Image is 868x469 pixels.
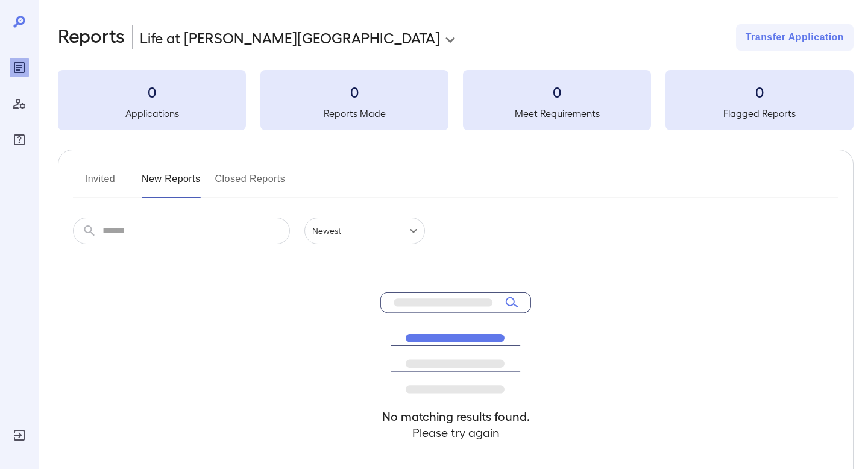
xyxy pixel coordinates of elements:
h5: Meet Requirements [463,106,651,121]
h4: Please try again [380,424,531,441]
h2: Reports [58,24,125,51]
h3: 0 [260,82,448,101]
h5: Reports Made [260,106,448,121]
button: Closed Reports [215,169,286,198]
h3: 0 [665,82,854,101]
h5: Applications [58,106,246,121]
h5: Flagged Reports [665,106,854,121]
button: New Reports [142,169,201,198]
div: Log Out [10,426,29,445]
h3: 0 [463,82,651,101]
h4: No matching results found. [380,408,531,424]
summary: 0Applications0Reports Made0Meet Requirements0Flagged Reports [58,70,854,130]
div: Reports [10,58,29,77]
button: Invited [73,169,127,198]
h3: 0 [58,82,246,101]
div: Newest [304,218,425,244]
div: FAQ [10,130,29,150]
div: Manage Users [10,94,29,113]
button: Transfer Application [736,24,854,51]
p: Life at [PERSON_NAME][GEOGRAPHIC_DATA] [140,28,440,47]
